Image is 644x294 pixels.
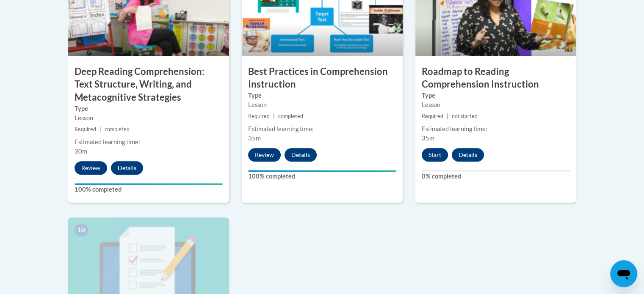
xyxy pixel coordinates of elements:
button: Details [285,148,317,162]
div: Estimated learning time: [75,137,223,147]
button: Details [111,161,143,175]
span: 10 [75,224,88,236]
div: Estimated learning time: [248,124,396,134]
h3: Deep Reading Comprehension: Text Structure, Writing, and Metacognitive Strategies [68,65,229,104]
div: Lesson [422,100,570,110]
div: Your progress [75,183,223,185]
span: 35m [422,135,434,142]
div: Your progress [248,170,396,172]
label: Type [422,91,570,100]
label: 0% completed [422,172,570,181]
span: completed [105,126,130,132]
div: Estimated learning time: [422,124,570,134]
button: Details [452,148,484,162]
span: not started [452,113,478,119]
span: 35m [248,135,261,142]
iframe: Button to launch messaging window [610,260,637,287]
span: Required [75,126,96,132]
label: Type [75,104,223,113]
label: 100% completed [248,172,396,181]
span: completed [278,113,303,119]
span: | [273,113,275,119]
button: Start [422,148,448,162]
button: Review [248,148,281,162]
span: | [447,113,448,119]
span: Required [248,113,270,119]
span: Required [422,113,443,119]
label: Type [248,91,396,100]
h3: Best Practices in Comprehension Instruction [242,65,403,91]
div: Lesson [75,113,223,123]
span: 30m [75,148,87,155]
h3: Roadmap to Reading Comprehension Instruction [415,65,576,91]
span: | [100,126,101,132]
div: Lesson [248,100,396,110]
button: Review [75,161,107,175]
label: 100% completed [75,185,223,194]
